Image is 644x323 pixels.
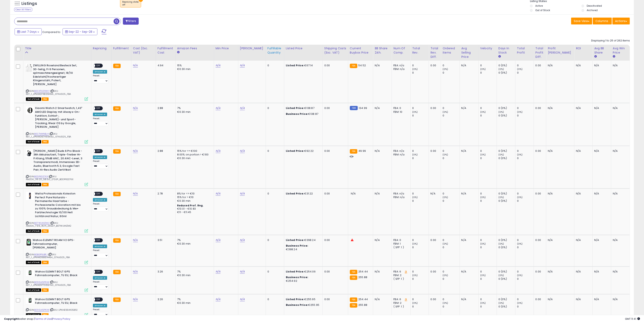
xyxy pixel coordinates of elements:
a: N/A [216,149,220,153]
div: 15% for > €10 [177,195,211,199]
div: Total Rev. [412,46,427,55]
div: Preset: [93,74,108,83]
b: Listed Price: [286,149,304,153]
small: (0%) [480,110,486,114]
div: N/A [613,238,627,242]
small: FBA [113,149,121,154]
div: N/A [594,192,608,195]
b: Business Price: [286,112,308,116]
b: Wahoo ELEMNT ROAM V2 GPS-Fahrradcomputer, [PERSON_NAME] [33,238,82,251]
img: 31JG5u5i6nL._SL40_.jpg [26,298,34,304]
small: (0%) [443,196,448,199]
div: 15% [177,64,211,67]
small: (0%) [480,153,486,156]
div: 0 [443,199,460,203]
div: Velocity [480,46,495,51]
b: Xiaomi Watch 2 Smartwatch, 1,43" AMOLED Display mit Always-On-Funktion, Schlaf-, [PERSON_NAME]- u... [35,106,84,130]
div: 0 [480,192,497,195]
div: 0 [443,238,460,242]
span: | SKU: AMZDE_7.56_16.14_29SEP_B07WLN4ZM2 [26,221,71,227]
div: 0 [412,149,429,153]
div: Current Buybox Price [350,46,371,55]
span: FBA [42,140,49,144]
div: €31.22 [286,192,319,195]
div: Fulfillment [113,46,130,51]
div: 0 (0%) [498,238,515,242]
div: ASIN: [26,106,88,143]
div: 0 [267,64,281,67]
div: 0 [517,149,534,153]
div: 0 (0%) [498,114,515,117]
div: 4.94 [158,64,172,67]
small: (0%) [443,242,448,245]
a: N/A [240,149,245,153]
a: B07WLN4ZM2 [34,221,50,225]
div: N/A [461,192,475,195]
small: (0%) [412,242,418,245]
div: Preset: [93,203,108,212]
div: Preset: [93,160,108,169]
b: Listed Price: [286,106,304,110]
a: N/A [240,297,245,301]
div: Days In Stock [498,46,514,55]
div: [PERSON_NAME] [240,46,264,51]
div: 0 (0%) [498,64,515,67]
small: (0%) [517,196,523,199]
div: ASIN: [26,192,88,232]
div: 0.00 [535,106,543,110]
span: | SKU: AMZDE_39.20_58.50_27SEP_B0DPXSS7KX [26,175,73,181]
div: N/A [576,192,589,195]
div: 0 [443,114,460,117]
small: Amazon Fees. [177,51,180,54]
div: N/A [576,106,589,110]
a: Terms of Use [35,317,52,321]
div: 8.00% on portion > €100 [177,153,211,156]
div: 0.00 [324,149,345,153]
b: [PERSON_NAME] Buds 6 Pro Black - 36h Akkulaufzeit, Triple-Treiber Hi-Fi Klang, 55dB ANC, 20 ANC-L... [33,149,83,173]
a: B095LK5P6W [34,308,49,312]
b: ZWILLING Roseland Besteck Set, 30-teilig, Fr 6 Personen, splmaschinengeeignet, 18/10 Edelstahl/Ho... [33,64,82,87]
small: FBA [113,64,121,68]
div: Clear All Filters [14,8,32,12]
span: N/A [351,192,356,195]
div: Repricing [93,46,110,51]
a: N/A [133,192,138,196]
div: 3.51 [158,238,172,242]
small: (0%) [517,242,523,245]
div: FBA: n/a [393,192,407,195]
div: N/A [576,149,589,153]
div: 0 [443,64,460,67]
a: N/A [133,270,138,274]
span: 54.52 [358,63,366,67]
div: N/A [375,149,389,153]
label: Archived [587,8,598,12]
button: Last 7 Days [15,28,42,35]
div: 0 [412,106,429,110]
div: 7% [177,106,211,110]
small: (0%) [480,196,486,199]
button: Columns [593,18,612,24]
label: Deactivated [587,4,602,7]
div: N/A [461,64,475,67]
div: Preset: [93,117,108,126]
b: Listed Price: [286,192,304,195]
small: (0%) [498,110,504,114]
span: All listings that are currently out of stock and unavailable for purchase on Amazon [26,97,41,101]
div: N/A [594,149,608,153]
div: N/A [375,192,389,195]
small: (0%) [412,68,418,71]
a: N/A [216,63,220,68]
span: Last 7 Days [21,30,37,34]
div: 0 [480,64,497,67]
div: ASIN: [26,149,88,186]
a: Privacy Policy [52,317,70,321]
span: OFF [95,192,102,196]
div: Total Profit Diff. [535,46,545,59]
div: 0 [517,71,534,75]
div: Cost (Exc. VAT) [133,46,154,55]
small: (0%) [443,68,448,71]
div: 0 [517,192,534,195]
div: N/A [594,64,608,67]
div: Num of Comp. [393,46,409,55]
div: Amazon AI [93,198,107,202]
